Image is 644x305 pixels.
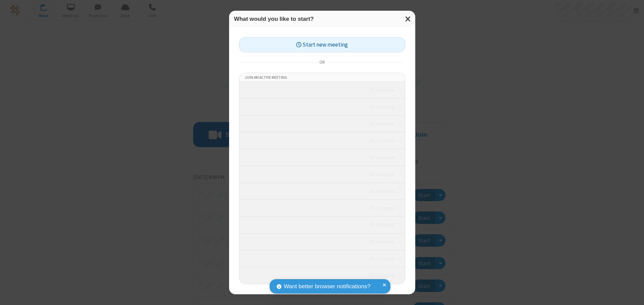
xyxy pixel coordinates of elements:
em: in progress [370,239,394,245]
em: in progress [370,255,394,262]
em: in progress [370,121,394,127]
h3: What would you like to start? [234,16,410,22]
em: in progress [370,154,394,161]
em: in progress [370,188,394,194]
button: Start new meeting [239,37,405,52]
span: or [317,58,327,67]
li: Join an active meeting [239,73,405,82]
em: in progress [370,171,394,178]
em: in progress [370,137,394,144]
button: Close modal [401,11,415,27]
em: in progress [370,87,394,93]
span: Want better browser notifications? [284,282,370,291]
em: in progress [370,272,394,279]
em: in progress [370,205,394,211]
em: in progress [370,222,394,228]
em: in progress [370,104,394,110]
